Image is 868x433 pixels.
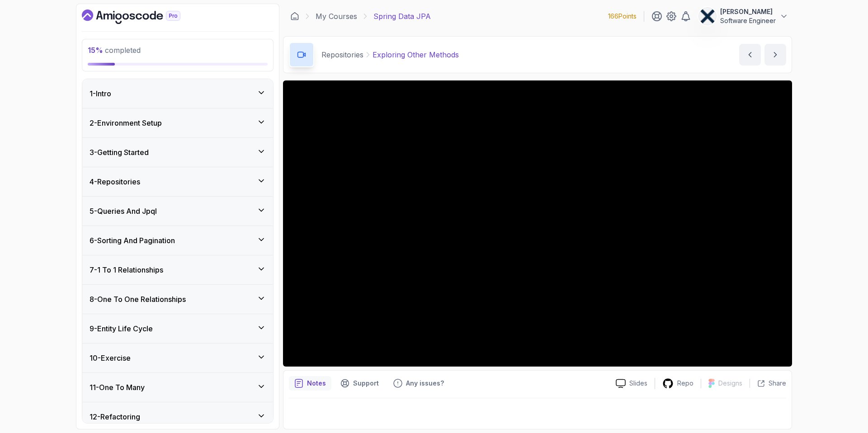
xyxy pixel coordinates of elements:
[335,376,384,391] button: Support button
[82,167,273,196] button: 4-Repositories
[90,294,186,305] h3: 8 - One To One Relationships
[90,323,153,334] h3: 9 - Entity Life Cycle
[90,88,111,99] h3: 1 - Intro
[699,8,716,25] img: user profile image
[90,411,140,422] h3: 12 - Refactoring
[718,379,742,388] p: Designs
[90,118,162,128] h3: 2 - Environment Setup
[655,378,701,389] a: Repo
[82,226,273,255] button: 6-Sorting And Pagination
[82,373,273,402] button: 11-One To Many
[82,197,273,226] button: 5-Queries And Jpql
[90,206,157,216] h3: 5 - Queries And Jpql
[82,108,273,137] button: 2-Environment Setup
[90,147,149,158] h3: 3 - Getting Started
[750,379,786,388] button: Share
[82,9,201,24] a: Dashboard
[90,264,163,275] h3: 7 - 1 To 1 Relationships
[82,285,273,314] button: 8-One To One Relationships
[720,16,776,25] p: Software Engineer
[769,379,786,388] p: Share
[388,376,449,391] button: Feedback button
[373,49,459,60] p: Exploring Other Methods
[307,379,326,388] p: Notes
[629,379,647,388] p: Slides
[353,379,379,388] p: Support
[90,176,140,187] h3: 4 - Repositories
[82,344,273,372] button: 10-Exercise
[82,79,273,108] button: 1-Intro
[82,402,273,431] button: 12-Refactoring
[316,11,357,22] a: My Courses
[88,46,141,55] span: completed
[406,379,444,388] p: Any issues?
[677,379,693,388] p: Repo
[764,44,786,66] button: next content
[90,353,131,363] h3: 10 - Exercise
[609,379,655,388] a: Slides
[608,12,637,21] p: 166 Points
[82,255,273,284] button: 7-1 To 1 Relationships
[373,11,431,22] p: Spring Data JPA
[720,7,776,16] p: [PERSON_NAME]
[88,46,103,55] span: 15 %
[90,235,175,246] h3: 6 - Sorting And Pagination
[82,314,273,343] button: 9-Entity Life Cycle
[739,44,761,66] button: previous content
[321,49,363,60] p: Repositories
[90,382,145,393] h3: 11 - One To Many
[283,80,792,367] iframe: 4 - Exploring Other Methods
[289,376,331,391] button: notes button
[82,138,273,167] button: 3-Getting Started
[290,12,299,21] a: Dashboard
[698,7,788,25] button: user profile image[PERSON_NAME]Software Engineer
